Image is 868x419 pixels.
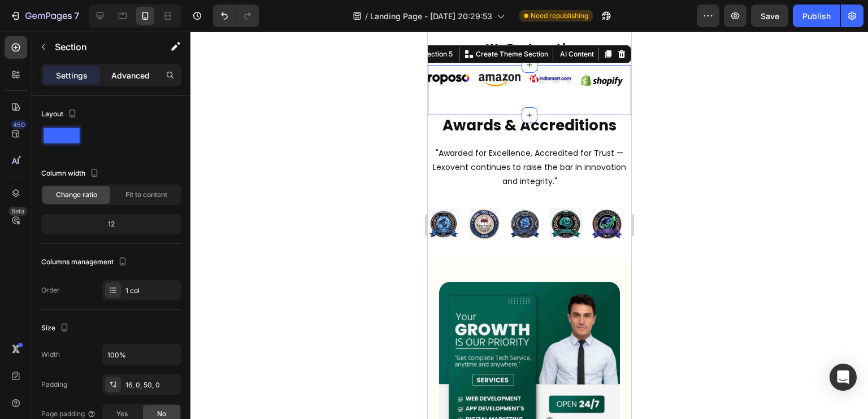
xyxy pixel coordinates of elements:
input: Auto [103,344,181,365]
img: image_demo.jpg [41,177,72,208]
div: 12 [44,216,179,232]
p: Create Theme Section [48,18,120,28]
div: Size [41,321,71,336]
button: Save [751,5,788,27]
div: Order [41,285,60,295]
div: Column width [41,166,101,181]
span: Fit to content [125,190,167,200]
span: Need republishing [531,11,588,21]
img: image_demo.jpg [81,177,113,208]
img: image_demo.jpg [163,177,195,208]
div: Page padding [41,409,96,419]
iframe: Design area [428,32,631,419]
p: "Awarded for Excellence, Accredited for Trust — Lexovent continues to raise the bar in innovation... [1,115,202,158]
div: Beta [8,207,27,216]
div: 450 [11,120,27,129]
p: Settings [56,69,88,81]
p: Advanced [111,69,150,81]
div: Undo/Redo [213,5,259,27]
span: Yes [116,409,128,419]
button: AI Content [128,16,168,29]
div: Layout [41,107,79,122]
span: / [365,10,368,22]
span: Save [761,11,779,21]
span: Landing Page - [DATE] 20:29:53 [370,10,492,22]
p: 7 [74,9,79,23]
button: 7 [5,5,84,27]
div: Publish [802,10,831,22]
div: Padding [41,379,67,390]
div: Width [41,350,60,360]
div: 1 col [125,286,179,296]
img: image_demo.jpg [122,177,154,208]
div: 16, 0, 50, 0 [125,380,179,390]
span: No [157,409,166,419]
div: Columns management [41,255,129,270]
div: Open Intercom Messenger [830,364,857,391]
button: Publish [793,5,840,27]
span: Change ratio [56,190,97,200]
p: Section [55,40,147,54]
